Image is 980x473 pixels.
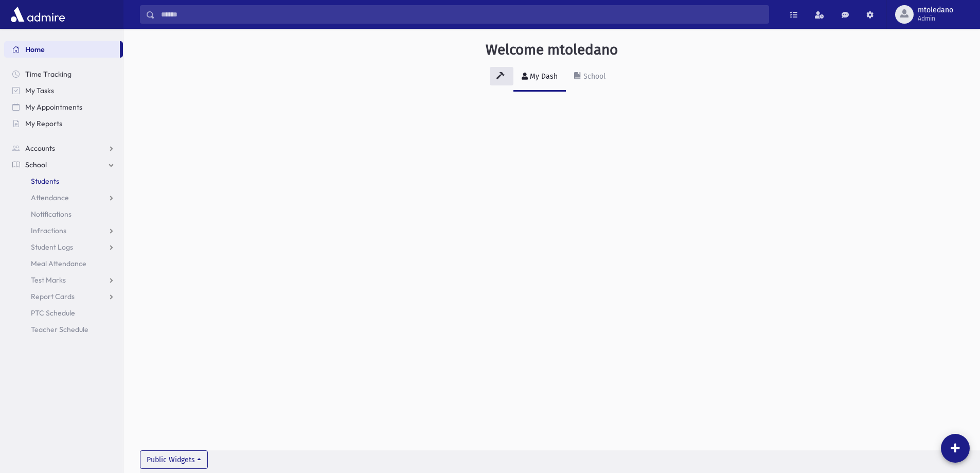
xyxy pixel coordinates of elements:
[25,160,47,169] span: School
[4,173,123,189] a: Students
[4,288,123,305] a: Report Cards
[25,144,55,153] span: Accounts
[528,72,558,81] div: My Dash
[25,45,45,54] span: Home
[566,63,614,92] a: School
[918,6,953,14] span: mtoledano
[4,99,123,115] a: My Appointments
[31,259,86,268] span: Meal Attendance
[31,308,75,318] span: PTC Schedule
[31,177,59,186] span: Students
[4,305,123,321] a: PTC Schedule
[4,156,123,173] a: School
[4,321,123,338] a: Teacher Schedule
[4,115,123,132] a: My Reports
[31,325,88,334] span: Teacher Schedule
[25,102,82,112] span: My Appointments
[4,140,123,156] a: Accounts
[486,41,618,59] h3: Welcome mtoledano
[4,206,123,222] a: Notifications
[31,226,66,235] span: Infractions
[4,222,123,239] a: Infractions
[25,119,62,128] span: My Reports
[25,69,72,79] span: Time Tracking
[31,242,73,252] span: Student Logs
[4,239,123,255] a: Student Logs
[4,189,123,206] a: Attendance
[31,292,75,301] span: Report Cards
[513,63,566,92] a: My Dash
[4,255,123,272] a: Meal Attendance
[918,14,953,23] span: Admin
[155,5,769,24] input: Search
[31,193,69,202] span: Attendance
[4,41,120,58] a: Home
[25,86,54,95] span: My Tasks
[4,272,123,288] a: Test Marks
[4,82,123,99] a: My Tasks
[31,209,72,219] span: Notifications
[4,66,123,82] a: Time Tracking
[8,4,67,25] img: AdmirePro
[581,72,605,81] div: School
[31,275,66,285] span: Test Marks
[140,450,208,469] button: Public Widgets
